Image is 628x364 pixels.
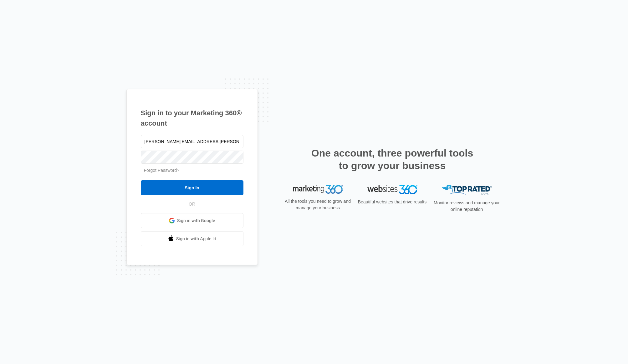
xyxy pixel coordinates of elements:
[293,185,343,194] img: Marketing 360
[367,185,417,194] img: Websites 360
[442,185,492,195] img: Top Rated Local
[283,198,353,211] p: All the tools you need to grow and manage your business
[432,200,502,213] p: Monitor reviews and manage your online reputation
[184,201,200,207] span: OR
[141,213,243,228] a: Sign in with Google
[176,236,216,242] span: Sign in with Apple Id
[141,180,243,195] input: Sign In
[141,231,243,246] a: Sign in with Apple Id
[309,147,475,172] h2: One account, three powerful tools to grow your business
[144,168,180,173] a: Forgot Password?
[357,199,427,205] p: Beautiful websites that drive results
[177,217,215,224] span: Sign in with Google
[141,135,243,148] input: Email
[141,108,243,128] h1: Sign in to your Marketing 360® account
